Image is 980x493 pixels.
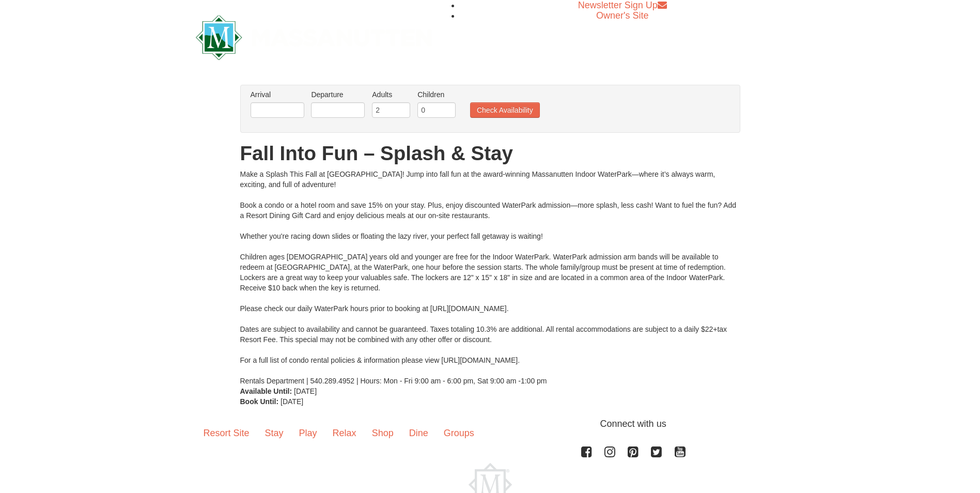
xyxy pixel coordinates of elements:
[251,89,304,100] label: Arrival
[196,417,257,449] a: Resort Site
[294,387,317,395] span: [DATE]
[240,387,292,395] strong: Available Until:
[281,397,303,406] span: [DATE]
[291,417,325,449] a: Play
[596,10,648,21] a: Owner's Site
[401,417,436,449] a: Dine
[196,15,432,60] img: Massanutten Resort Logo
[240,143,740,164] h1: Fall Into Fun – Splash & Stay
[240,169,740,386] div: Make a Splash This Fall at [GEOGRAPHIC_DATA]! Jump into fall fun at the award-winning Massanutten...
[196,24,432,48] a: Massanutten Resort
[470,102,540,118] button: Check Availability
[325,417,364,449] a: Relax
[372,89,410,100] label: Adults
[257,417,291,449] a: Stay
[417,89,456,100] label: Children
[364,417,401,449] a: Shop
[436,417,482,449] a: Groups
[240,397,279,406] strong: Book Until:
[196,417,785,431] p: Connect with us
[311,89,365,100] label: Departure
